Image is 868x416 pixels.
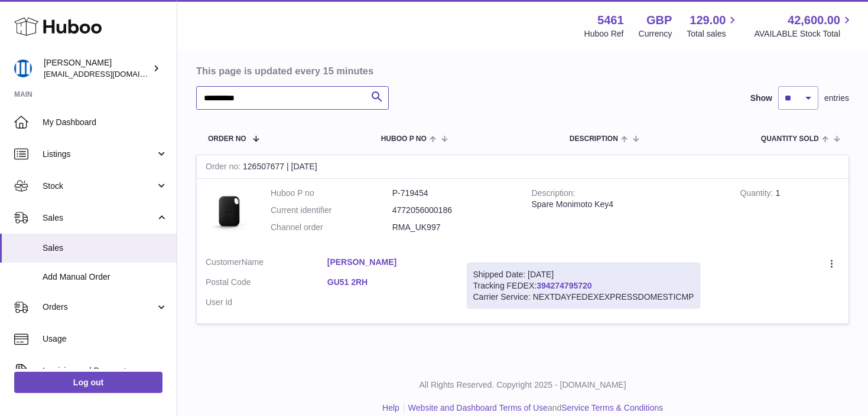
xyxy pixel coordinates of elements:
span: Sales [43,212,155,224]
img: 1676984517.jpeg [206,188,253,235]
dt: Huboo P no [271,188,392,199]
label: Show [750,93,772,104]
dd: RMA_UK997 [392,222,514,233]
span: AVAILABLE Stock Total [754,28,854,40]
strong: Description [532,188,576,201]
strong: GBP [646,12,672,28]
span: Huboo P no [381,135,427,143]
span: entries [824,93,849,104]
dt: User Id [206,297,327,308]
div: Huboo Ref [584,28,624,40]
span: Invoicing and Payments [43,365,155,376]
p: All Rights Reserved. Copyright 2025 - [DOMAIN_NAME] [187,379,859,391]
dt: Name [206,257,327,271]
span: 129.00 [690,12,726,28]
li: and [404,402,663,414]
strong: Quantity [740,188,775,201]
dt: Channel order [271,222,392,233]
div: [PERSON_NAME] [44,57,150,80]
a: 394274795720 [537,281,591,290]
div: Tracking FEDEX: [467,263,701,309]
div: Carrier Service: NEXTDAYFEDEXEXPRESSDOMESTICMP [473,291,694,303]
dd: 4772056000186 [392,205,514,216]
dd: P-719454 [392,188,514,199]
span: Description [570,135,618,143]
div: 126507677 | [DATE] [197,155,849,179]
span: Add Manual Order [43,271,168,283]
span: Listings [43,149,155,160]
span: Sales [43,243,168,254]
span: Orders [43,302,155,313]
a: 129.00 Total sales [687,12,739,40]
strong: Order no [206,162,243,174]
span: Usage [43,333,168,345]
span: Order No [208,135,246,143]
span: Stock [43,181,155,192]
a: Help [382,403,399,412]
div: Shipped Date: [DATE] [473,269,694,280]
span: My Dashboard [43,117,168,128]
a: Log out [14,372,162,393]
a: Service Terms & Conditions [561,403,663,412]
strong: 5461 [597,12,624,28]
h3: This page is updated every 15 minutes [196,64,846,77]
span: [EMAIL_ADDRESS][DOMAIN_NAME] [44,69,174,78]
span: Quantity Sold [761,135,819,143]
a: [PERSON_NAME] [327,257,449,268]
dt: Postal Code [206,277,327,291]
a: GU51 2RH [327,277,449,288]
span: Customer [206,257,242,267]
img: oksana@monimoto.com [14,60,32,77]
div: Spare Monimoto Key4 [532,199,723,210]
span: 42,600.00 [788,12,840,28]
a: Website and Dashboard Terms of Use [408,403,548,412]
td: 1 [731,179,849,248]
div: Currency [639,28,672,40]
a: 42,600.00 AVAILABLE Stock Total [754,12,854,40]
span: Total sales [687,28,739,40]
dt: Current identifier [271,205,392,216]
